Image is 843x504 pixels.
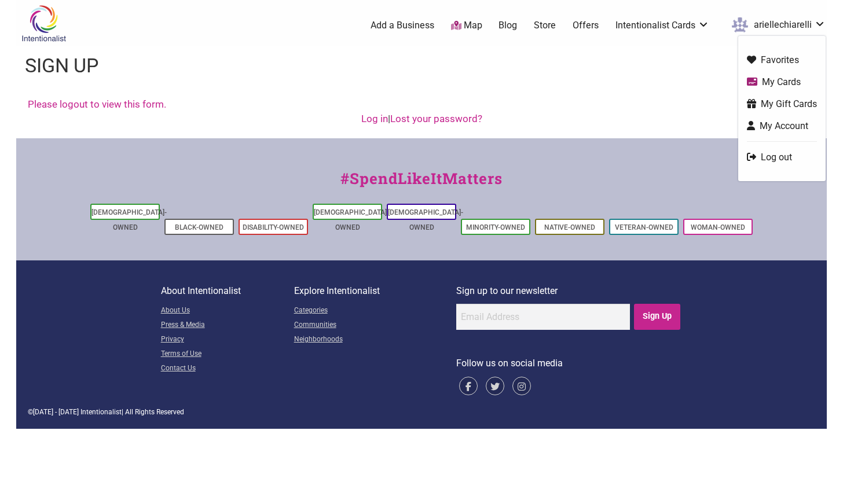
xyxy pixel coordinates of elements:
[28,98,166,110] a: Please logout to view this form.
[175,223,223,231] a: Black-Owned
[80,408,122,416] span: Intentionalist
[388,208,463,231] a: [DEMOGRAPHIC_DATA]-Owned
[456,304,630,330] input: Email Address
[747,75,817,89] a: My Cards
[456,356,683,371] p: Follow us on social media
[28,112,815,127] div: |
[451,19,482,32] a: Map
[747,150,817,164] a: Log out
[161,284,294,299] p: About Intentionalist
[371,19,434,32] a: Add a Business
[314,208,389,231] a: [DEMOGRAPHIC_DATA]-Owned
[161,362,294,376] a: Contact Us
[573,19,599,32] a: Offers
[161,333,294,347] a: Privacy
[25,52,98,80] h1: Sign up
[456,284,683,299] p: Sign up to our newsletter
[33,408,79,416] span: [DATE] - [DATE]
[161,347,294,362] a: Terms of Use
[634,304,681,330] input: Sign Up
[91,208,167,231] a: [DEMOGRAPHIC_DATA]-Owned
[534,19,556,32] a: Store
[499,19,517,32] a: Blog
[28,407,815,417] div: © | All Rights Reserved
[294,318,456,333] a: Communities
[747,119,817,133] a: My Account
[243,223,304,231] a: Disability-Owned
[16,5,71,42] img: Intentionalist
[615,223,673,231] a: Veteran-Owned
[747,53,817,67] a: Favorites
[726,15,826,36] a: ariellechiarelli
[294,284,456,299] p: Explore Intentionalist
[747,97,817,111] a: My Gift Cards
[390,113,482,124] a: Lost your password?
[294,304,456,318] a: Categories
[294,333,456,347] a: Neighborhoods
[361,113,388,124] a: Log in
[544,223,595,231] a: Native-Owned
[161,318,294,333] a: Press & Media
[691,223,745,231] a: Woman-Owned
[16,167,827,201] div: #SpendLikeItMatters
[466,223,525,231] a: Minority-Owned
[161,304,294,318] a: About Us
[615,19,709,32] a: Intentionalist Cards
